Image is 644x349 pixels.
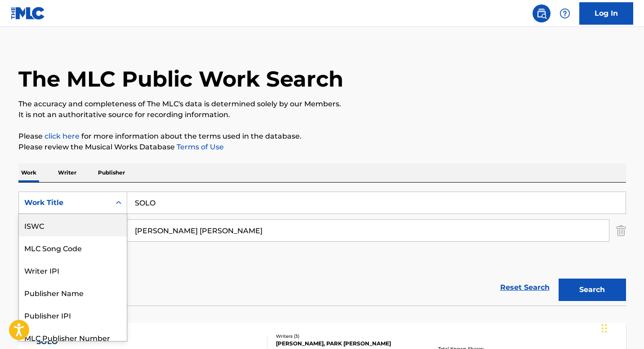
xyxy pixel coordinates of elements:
[36,336,119,347] div: SOLO
[536,8,547,19] img: search
[18,99,626,109] p: The accuracy and completeness of The MLC's data is determined solely by our Members.
[579,2,633,25] a: Log In
[602,315,607,342] div: Drag
[616,219,626,242] img: Delete Criterion
[95,163,128,182] p: Publisher
[11,7,45,20] img: MLC Logo
[533,4,551,22] a: Public Search
[18,163,39,182] p: Work
[19,326,127,349] div: MLC Publisher Number
[19,281,127,304] div: Publisher Name
[560,8,570,19] img: help
[175,143,224,151] a: Terms of Use
[18,142,626,153] p: Please review the Musical Works Database
[19,259,127,281] div: Writer IPI
[18,192,626,305] form: Search Form
[18,65,343,92] h1: The MLC Public Work Search
[44,132,80,140] a: click here
[599,306,644,349] iframe: Chat Widget
[19,304,127,326] div: Publisher IPI
[19,214,127,236] div: ISWC
[556,4,574,22] div: Help
[55,163,79,182] p: Writer
[496,278,554,297] a: Reset Search
[559,279,626,301] button: Search
[276,333,412,340] div: Writers ( 3 )
[18,109,626,120] p: It is not an authoritative source for recording information.
[19,236,127,259] div: MLC Song Code
[24,197,105,208] div: Work Title
[18,131,626,142] p: Please for more information about the terms used in the database.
